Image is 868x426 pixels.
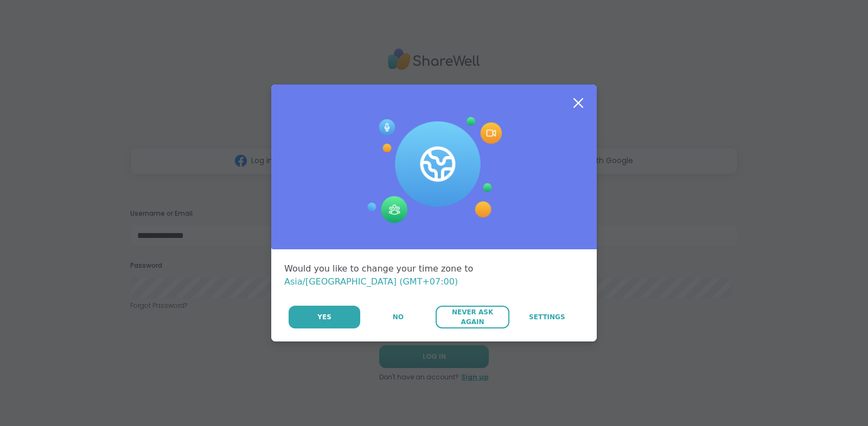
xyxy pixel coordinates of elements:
[366,117,502,223] img: Session Experience
[529,312,565,322] span: Settings
[361,306,435,328] button: No
[436,306,509,328] button: Never Ask Again
[317,312,331,322] span: Yes
[284,262,584,288] div: Would you like to change your time zone to
[284,276,458,287] span: Asia/[GEOGRAPHIC_DATA] (GMT+07:00)
[441,307,503,327] span: Never Ask Again
[510,306,584,328] a: Settings
[393,312,404,322] span: No
[289,306,360,328] button: Yes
